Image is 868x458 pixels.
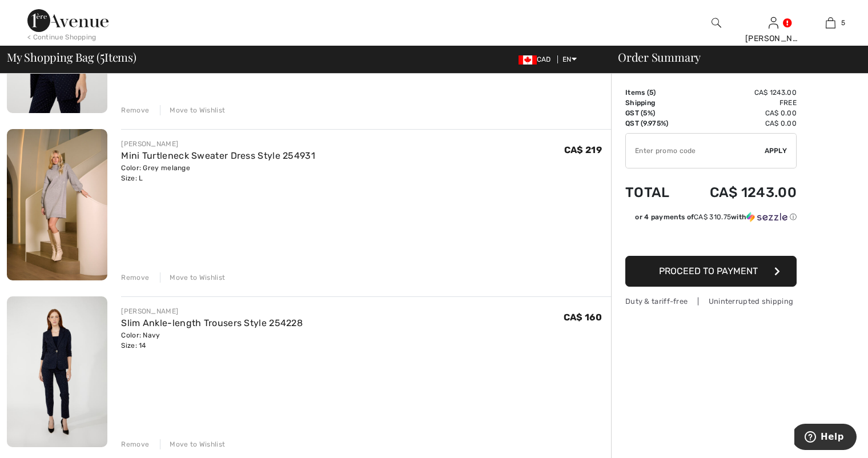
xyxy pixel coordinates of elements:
img: Canadian Dollar [519,55,537,65]
img: Slim Ankle-length Trousers Style 254228 [7,296,107,447]
div: or 4 payments ofCA$ 310.75withSezzle Click to learn more about Sezzle [625,212,797,226]
div: Order Summary [604,51,861,63]
span: CAD [519,55,556,63]
div: Color: Navy Size: 14 [121,330,303,351]
td: CA$ 0.00 [683,108,797,118]
span: 5 [649,89,653,97]
div: Remove [121,439,149,449]
a: Mini Turtleneck Sweater Dress Style 254931 [121,150,315,161]
span: CA$ 160 [564,312,602,323]
div: [PERSON_NAME] [121,139,315,149]
span: CA$ 310.75 [694,213,731,221]
span: Apply [765,146,787,156]
td: CA$ 0.00 [683,118,797,128]
div: or 4 payments of with [635,212,797,222]
a: Sign In [769,17,778,28]
img: Sezzle [746,212,787,222]
span: 5 [841,18,845,28]
div: Remove [121,105,149,115]
td: Total [625,173,683,212]
div: Move to Wishlist [160,439,225,449]
td: Items ( ) [625,87,683,98]
input: Promo code [626,134,765,168]
td: Shipping [625,98,683,108]
img: My Bag [826,16,835,30]
div: Move to Wishlist [160,105,225,115]
span: Proceed to Payment [659,266,758,276]
td: Free [683,98,797,108]
td: GST (5%) [625,108,683,118]
div: Remove [121,272,149,283]
img: 1ère Avenue [27,9,108,32]
td: CA$ 1243.00 [683,173,797,212]
iframe: Opens a widget where you can find more information [794,424,857,452]
a: 5 [802,16,858,30]
div: Move to Wishlist [160,272,225,283]
span: My Shopping Bag ( Items) [7,51,136,63]
td: CA$ 1243.00 [683,87,797,98]
div: [PERSON_NAME] [745,33,801,45]
span: 5 [100,49,105,63]
a: Slim Ankle-length Trousers Style 254228 [121,318,303,328]
div: [PERSON_NAME] [121,306,303,316]
button: Proceed to Payment [625,256,797,287]
div: Color: Grey melange Size: L [121,163,315,183]
div: < Continue Shopping [27,32,97,42]
td: QST (9.975%) [625,118,683,128]
img: search the website [712,16,721,30]
img: Mini Turtleneck Sweater Dress Style 254931 [7,129,107,280]
div: Duty & tariff-free | Uninterrupted shipping [625,296,797,307]
img: My Info [769,16,778,30]
span: EN [562,55,577,63]
span: CA$ 219 [564,144,602,155]
iframe: PayPal-paypal [625,226,797,252]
